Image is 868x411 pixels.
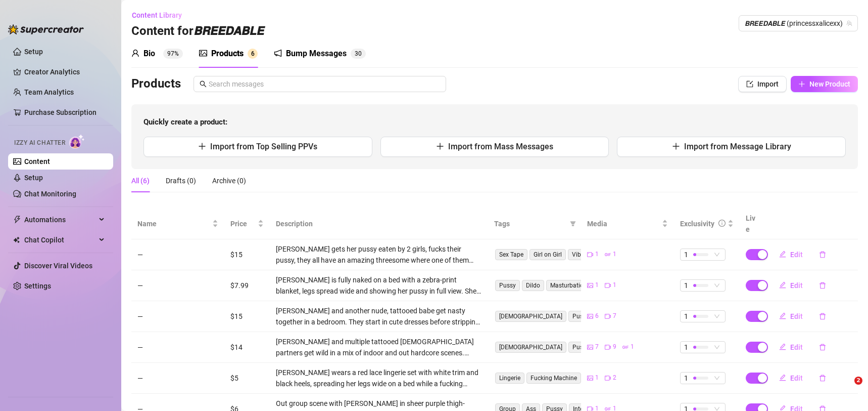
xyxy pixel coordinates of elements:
span: Pussy [568,311,593,322]
span: filter [570,221,576,227]
div: [PERSON_NAME] gets her pussy eaten by 2 girls, fucks their pussy, they all have an amazing threes... [276,243,481,266]
a: Creator Analytics [24,64,105,80]
span: team [846,20,852,26]
span: plus [672,142,680,150]
div: Products [211,48,244,60]
td: — [131,239,224,270]
iframe: Intercom live chat [834,377,858,401]
button: Import from Message Library [617,137,846,157]
span: [DEMOGRAPHIC_DATA] [495,342,566,353]
div: [PERSON_NAME] wears a red lace lingerie set with white trim and black heels, spreading her legs w... [276,367,481,389]
td: $15 [224,301,270,332]
span: delete [819,282,826,289]
span: Edit [790,343,803,351]
h3: Content for 𝘽𝙍𝙀𝙀𝘿𝘼𝘽𝙇𝙀 [131,23,264,39]
td: — [131,332,224,363]
span: Pussy [568,342,593,353]
button: Edit [771,277,811,294]
span: 𝘽𝙍𝙀𝙀𝘿𝘼𝘽𝙇𝙀 (princessxalicexx) [745,16,852,31]
span: 0 [358,50,362,57]
button: Import from Mass Messages [380,137,609,157]
span: Fucking Machine [526,373,581,384]
span: edit [779,281,786,289]
div: [PERSON_NAME] is fully naked on a bed with a zebra-print blanket, legs spread wide and showing he... [276,274,481,297]
span: Masturbation [546,280,591,291]
button: delete [811,277,834,294]
button: Import [738,76,787,92]
span: filter [568,216,578,231]
span: Izzy AI Chatter [14,138,65,148]
div: Archive (0) [212,175,246,186]
span: 7 [595,342,599,352]
span: Lingerie [495,373,524,384]
button: Edit [771,246,811,263]
span: Import from Message Library [684,142,791,151]
a: Discover Viral Videos [24,262,92,270]
span: info-circle [718,220,726,227]
sup: 6 [248,49,258,59]
span: delete [819,251,826,258]
button: Edit [771,339,811,355]
span: edit [779,374,786,381]
button: New Product [791,76,858,92]
span: 2 [854,377,862,385]
td: — [131,363,224,394]
a: Team Analytics [24,88,74,96]
sup: 30 [351,49,366,59]
span: Sex Tape [495,249,527,260]
th: Tags [488,209,581,239]
div: [PERSON_NAME] and multiple tattooed [DEMOGRAPHIC_DATA] partners get wild in a mix of indoor and o... [276,336,481,358]
span: edit [779,251,786,258]
span: 2 [613,373,616,383]
button: delete [811,308,834,324]
span: 1 [631,342,634,352]
span: Name [137,218,210,229]
div: Bump Messages [286,48,347,60]
th: Live [740,209,765,239]
span: Chat Copilot [24,232,96,248]
span: 1 [613,250,616,259]
span: picture [587,375,593,381]
td: $7.99 [224,270,270,301]
strong: Quickly create a product: [143,117,227,127]
span: Tags [494,218,566,229]
span: 7 [613,311,616,321]
div: Exclusivity [680,218,714,229]
span: Edit [790,374,803,382]
td: $14 [224,332,270,363]
span: plus [798,80,805,88]
button: delete [811,370,834,386]
span: thunderbolt [13,216,21,224]
span: plus [436,142,444,150]
span: delete [819,344,826,351]
span: Edit [790,281,803,290]
span: gif [622,344,629,350]
img: logo-BBDzfeDw.svg [8,24,84,34]
span: 1 [684,373,688,384]
span: Edit [790,312,803,320]
div: [PERSON_NAME] and another nude, tattooed babe get nasty together in a bedroom. They start in cute... [276,305,481,327]
td: $5 [224,363,270,394]
span: 6 [595,311,599,321]
a: Purchase Subscription [24,104,105,120]
th: Price [224,209,270,239]
span: 1 [684,342,688,353]
img: AI Chatter [69,134,85,149]
span: Import from Mass Messages [448,142,553,151]
img: Chat Copilot [13,236,20,243]
span: notification [274,49,282,57]
span: Girl on Girl [529,249,566,260]
span: search [200,80,207,88]
div: Drafts (0) [166,175,196,186]
td: — [131,270,224,301]
span: 1 [613,280,616,290]
input: Search messages [209,78,440,90]
button: Edit [771,308,811,324]
span: 1 [684,280,688,291]
button: delete [811,246,834,263]
span: Pussy [495,280,520,291]
span: 1 [595,373,599,383]
span: 9 [613,342,616,352]
span: 1 [595,250,599,259]
span: 6 [251,50,255,57]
